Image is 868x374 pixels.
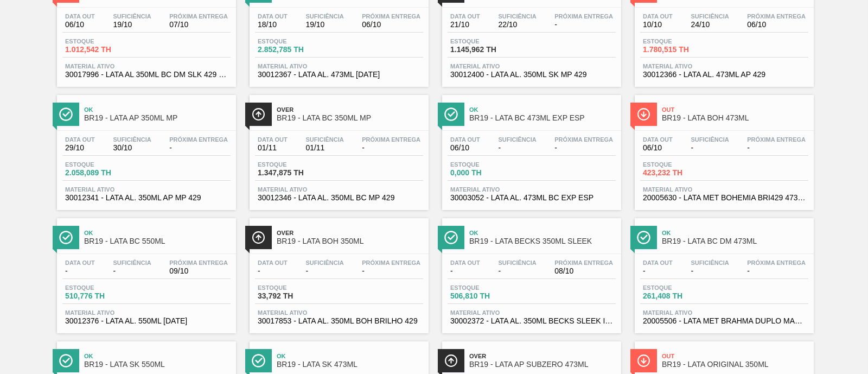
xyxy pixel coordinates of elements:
[65,284,141,291] span: Estoque
[113,259,151,266] span: Suficiência
[450,186,613,193] span: Material ativo
[258,136,288,143] span: Data out
[258,284,334,291] span: Estoque
[258,194,420,202] span: 30012346 - LATA AL. 350ML BC MP 429
[450,71,613,79] span: 30012400 - LATA AL. 350ML SK MP 429
[113,144,151,152] span: 30/10
[691,259,729,266] span: Suficiência
[169,259,228,266] span: Próxima Entrega
[662,230,808,236] span: Ok
[643,136,673,143] span: Data out
[59,231,73,244] img: Ícone
[662,106,808,113] span: Out
[277,106,423,113] span: Over
[691,267,729,275] span: -
[554,13,613,20] span: Próxima Entrega
[258,309,420,316] span: Material ativo
[450,317,613,325] span: 30002372 - LATA AL. 350ML BECKS SLEEK IN65
[554,21,613,29] span: -
[252,231,265,244] img: Ícone
[643,292,719,300] span: 261,408 TH
[65,317,228,325] span: 30012376 - LATA AL. 550ML BC 429
[252,354,265,367] img: Ícone
[747,144,806,152] span: -
[662,114,808,122] span: BR19 - LATA BOH 473ML
[643,194,806,202] span: 20005630 - LATA MET BOHEMIA BRI429 473ML
[59,354,73,367] img: Ícone
[65,136,95,143] span: Data out
[258,13,288,20] span: Data out
[637,231,650,244] img: Ícone
[258,267,288,275] span: -
[49,210,241,333] a: ÍconeOkBR19 - LATA BC 550MLData out-Suficiência-Próxima Entrega09/10Estoque510,776 THMaterial ati...
[450,13,480,20] span: Data out
[258,292,334,300] span: 33,792 TH
[65,71,228,79] span: 30017996 - LATA AL 350ML BC DM SLK 429 BRILHO
[554,144,613,152] span: -
[84,360,231,369] span: BR19 - LATA SK 550ML
[258,259,288,266] span: Data out
[662,353,808,359] span: Out
[65,267,95,275] span: -
[65,38,141,45] span: Estoque
[691,21,729,29] span: 24/10
[450,284,526,291] span: Estoque
[450,21,480,29] span: 21/10
[637,107,650,121] img: Ícone
[450,161,526,168] span: Estoque
[469,360,616,369] span: BR19 - LATA AP SUBZERO 473ML
[65,21,95,29] span: 06/10
[643,169,719,177] span: 423,232 TH
[258,63,420,69] span: Material ativo
[305,267,343,275] span: -
[434,87,627,210] a: ÍconeOkBR19 - LATA BC 473ML EXP ESPData out06/10Suficiência-Próxima Entrega-Estoque0,000 THMateri...
[747,267,806,275] span: -
[65,186,228,193] span: Material ativo
[241,87,434,210] a: ÍconeOverBR19 - LATA BC 350ML MPData out01/11Suficiência01/11Próxima Entrega-Estoque1.347,875 THM...
[450,46,526,54] span: 1.145,962 TH
[643,144,673,152] span: 06/10
[169,13,228,20] span: Próxima Entrega
[305,259,343,266] span: Suficiência
[450,194,613,202] span: 30003052 - LATA AL. 473ML BC EXP ESP
[305,13,343,20] span: Suficiência
[362,259,420,266] span: Próxima Entrega
[643,21,673,29] span: 10/10
[643,161,719,168] span: Estoque
[747,21,806,29] span: 06/10
[627,87,819,210] a: ÍconeOutBR19 - LATA BOH 473MLData out06/10Suficiência-Próxima Entrega-Estoque423,232 THMaterial a...
[643,63,806,69] span: Material ativo
[747,13,806,20] span: Próxima Entrega
[277,360,423,369] span: BR19 - LATA SK 473ML
[747,259,806,266] span: Próxima Entrega
[252,107,265,121] img: Ícone
[362,267,420,275] span: -
[258,169,334,177] span: 1.347,875 TH
[469,230,616,236] span: Ok
[444,107,458,121] img: Ícone
[277,353,423,359] span: Ok
[305,21,343,29] span: 19/10
[450,63,613,69] span: Material ativo
[554,136,613,143] span: Próxima Entrega
[258,71,420,79] span: 30012367 - LATA AL. 473ML BC 429
[169,21,228,29] span: 07/10
[362,21,420,29] span: 06/10
[65,309,228,316] span: Material ativo
[444,354,458,367] img: Ícone
[59,107,73,121] img: Ícone
[643,259,673,266] span: Data out
[113,267,151,275] span: -
[258,46,334,54] span: 2.852,785 TH
[258,38,334,45] span: Estoque
[450,144,480,152] span: 06/10
[643,284,719,291] span: Estoque
[84,353,231,359] span: Ok
[277,237,423,245] span: BR19 - LATA BOH 350ML
[258,317,420,325] span: 30017853 - LATA AL. 350ML BOH BRILHO 429
[258,21,288,29] span: 18/10
[643,186,806,193] span: Material ativo
[169,136,228,143] span: Próxima Entrega
[84,230,231,236] span: Ok
[113,13,151,20] span: Suficiência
